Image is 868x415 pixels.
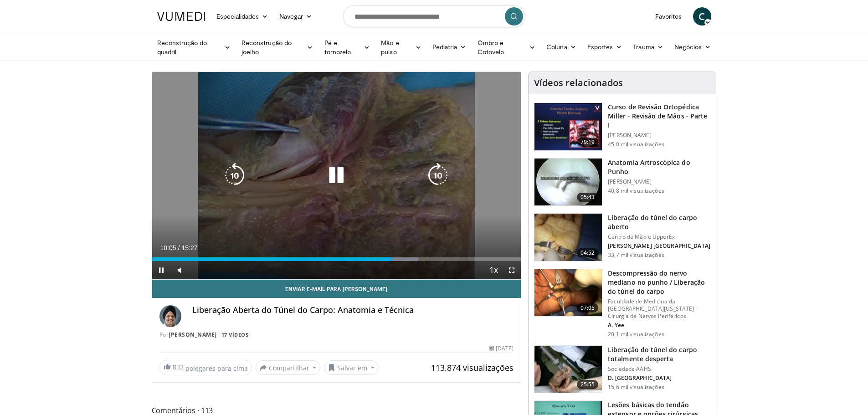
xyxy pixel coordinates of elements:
[157,39,207,56] font: Reconstrução do quadril
[274,7,318,26] a: Navegar
[608,178,652,185] font: [PERSON_NAME]
[650,7,688,26] a: Favoritos
[496,344,514,352] font: [DATE]
[236,38,319,56] a: Reconstrução do joelho
[655,12,682,20] font: Favoritos
[608,233,675,241] font: Centro de Mão e UpperEx
[211,7,274,26] a: Especialidades
[608,131,652,139] font: [PERSON_NAME]
[427,38,472,56] a: Pediatria
[534,213,710,261] a: 04:52 Liberação do túnel do carpo aberto Centro de Mão e UpperEx [PERSON_NAME] [GEOGRAPHIC_DATA] ...
[256,360,321,375] button: Compartilhar
[152,261,170,279] button: Pause
[608,213,697,231] font: Liberação do túnel do carpo aberto
[216,12,259,20] font: Especialidades
[608,102,707,129] font: Curso de Revisão Ortopédica Miller - Revisão de Mãos - Parte I
[674,43,702,51] font: Negócios
[432,43,457,51] font: Pediatria
[669,38,717,56] a: Negócios
[285,286,387,292] font: Enviar e-mail para [PERSON_NAME]
[627,38,669,56] a: Trauma
[534,346,602,393] img: wide_awake_carpal_tunnel_100008556_2.jpg.150x105_q85_crop-smart_upscale.jpg
[324,360,379,375] button: Salvar em
[181,244,197,251] span: 15:27
[170,261,189,279] button: Mute
[534,159,602,206] img: a6f1be81-36ec-4e38-ae6b-7e5798b3883c.150x105_q85_crop-smart_upscale.jpg
[534,345,710,394] a: 25:55 Liberação do túnel do carpo totalmente desperta Sociedade AAHS D. [GEOGRAPHIC_DATA] 15,6 mi...
[160,244,176,251] span: 10:05
[580,380,595,388] font: 25:55
[159,360,252,375] a: 833 polegares para cima
[381,39,399,56] font: Mão e pulso
[608,187,664,195] font: 40,8 mil visualizações
[221,331,249,338] font: 17 vídeos
[580,304,595,312] font: 07:05
[157,12,205,21] img: Logotipo da VuMedi
[534,269,710,338] a: 07:05 Descompressão do nervo mediano no punho / Liberação do túnel do carpo Faculdade de Medicina...
[608,345,697,363] font: Liberação do túnel do carpo totalmente desperta
[541,38,582,56] a: Coluna
[534,158,710,206] a: 05:43 Anatomia Artroscópica do Punho [PERSON_NAME] 40,8 mil visualizações
[608,321,624,329] font: A. Yee
[534,77,623,89] font: Vídeos relacionados
[484,261,503,279] button: Playback Rate
[343,5,525,27] input: Pesquisar tópicos, intervenções
[608,383,664,391] font: 15,6 mil visualizações
[152,38,236,56] a: Reconstrução do quadril
[375,38,427,56] a: Mão e pulso
[431,362,514,373] font: 113.874 visualizações
[173,363,184,371] font: 833
[608,242,710,250] font: [PERSON_NAME] [GEOGRAPHIC_DATA]
[534,269,602,317] img: 80b671cc-e6c2-4c30-b4fd-e019560497a8.150x105_q85_crop-smart_upscale.jpg
[546,43,567,51] font: Coluna
[152,72,521,280] video-js: Video Player
[159,305,181,327] img: Avatar
[580,249,595,256] font: 04:52
[534,102,710,151] a: 79:19 Curso de Revisão Ortopédica Miller - Revisão de Mãos - Parte I [PERSON_NAME] 45,0 mil visua...
[608,140,664,148] font: 45,0 mil visualizações
[633,43,654,51] font: Trauma
[472,38,541,56] a: Ombro e Cotovelo
[324,39,351,56] font: Pé e tornozelo
[580,193,595,201] font: 05:43
[608,158,690,176] font: Anatomia Artroscópica do Punho
[503,261,521,279] button: Fullscreen
[192,304,414,315] font: Liberação Aberta do Túnel do Carpo: Anatomia e Técnica
[608,297,697,320] font: Faculdade de Medicina da [GEOGRAPHIC_DATA][US_STATE] - Cirurgia de Nervos Periféricos
[152,257,521,261] div: Progress Bar
[580,138,595,146] font: 79:19
[582,38,628,56] a: Esportes
[534,214,602,261] img: 54315_0000_3.png.150x105_q85_crop-smart_upscale.jpg
[169,331,217,338] a: [PERSON_NAME]
[608,269,705,296] font: Descompressão do nervo mediano no punho / Liberação do túnel do carpo
[185,364,248,373] font: polegares para cima
[337,364,367,372] font: Salvar em
[608,365,651,373] font: Sociedade AAHS
[241,39,292,56] font: Reconstrução do joelho
[693,7,711,26] a: C
[608,374,672,382] font: D. [GEOGRAPHIC_DATA]
[178,244,180,251] span: /
[269,364,309,372] font: Compartilhar
[534,103,602,150] img: miller_1.png.150x105_q85_crop-smart_upscale.jpg
[608,251,664,259] font: 33,7 mil visualizações
[279,12,303,20] font: Navegar
[478,39,504,56] font: Ombro e Cotovelo
[319,38,376,56] a: Pé e tornozelo
[152,280,521,298] a: Enviar e-mail para [PERSON_NAME]
[587,43,613,51] font: Esportes
[218,331,252,338] a: 17 vídeos
[608,330,664,338] font: 20,1 mil visualizações
[699,10,705,23] font: C
[159,331,169,338] font: Por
